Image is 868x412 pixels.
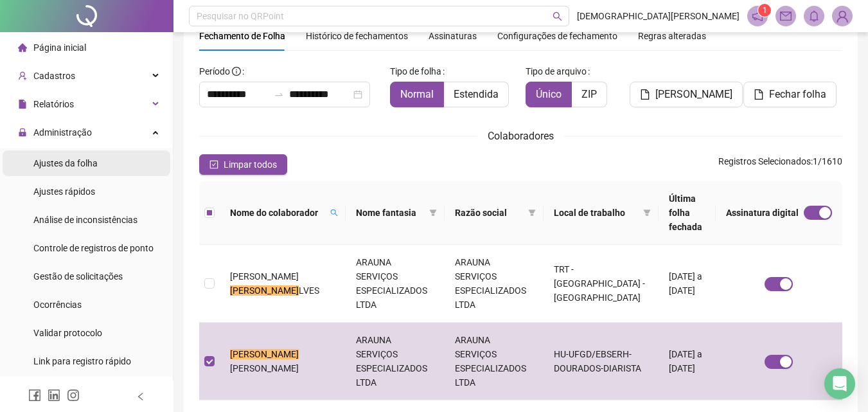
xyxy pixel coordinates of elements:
[577,9,740,23] span: [DEMOGRAPHIC_DATA][PERSON_NAME]
[752,10,763,22] span: notification
[136,392,145,401] span: left
[808,10,820,22] span: bell
[230,285,299,296] mark: [PERSON_NAME]
[553,12,562,21] span: search
[780,10,792,22] span: mail
[230,363,299,373] span: [PERSON_NAME]
[199,66,230,76] span: Período
[526,203,538,222] span: filter
[429,209,437,217] span: filter
[299,285,319,296] span: LVES
[67,389,80,402] span: instagram
[638,31,706,40] span: Regras alteradas
[33,215,137,225] span: Análise de inconsistências
[641,203,653,222] span: filter
[18,71,27,80] span: user-add
[230,349,299,359] mark: [PERSON_NAME]
[445,323,544,400] td: ARAUNA SERVIÇOS ESPECIALIZADOS LTDA
[33,158,98,168] span: Ajustes da folha
[199,154,287,175] button: Limpar todos
[833,6,852,26] img: 69351
[659,245,716,323] td: [DATE] a [DATE]
[718,154,842,175] span: : 1 / 1610
[429,31,477,40] span: Assinaturas
[274,89,284,100] span: to
[232,67,241,76] span: info-circle
[346,245,445,323] td: ARAUNA SERVIÇOS ESPECIALIZADOS LTDA
[18,100,27,109] span: file
[356,206,424,220] span: Nome fantasia
[230,206,325,220] span: Nome do colaborador
[445,245,544,323] td: ARAUNA SERVIÇOS ESPECIALIZADOS LTDA
[48,389,60,402] span: linkedin
[224,157,277,172] span: Limpar todos
[488,130,554,142] span: Colaboradores
[769,87,826,102] span: Fechar folha
[659,181,716,245] th: Última folha fechada
[33,42,86,53] span: Página inicial
[536,88,562,100] span: Único
[33,328,102,338] span: Validar protocolo
[528,209,536,217] span: filter
[455,206,523,220] span: Razão social
[199,31,285,41] span: Fechamento de Folha
[328,203,341,222] span: search
[400,88,434,100] span: Normal
[743,82,837,107] button: Fechar folha
[18,43,27,52] span: home
[758,4,771,17] sup: 1
[643,209,651,217] span: filter
[33,271,123,282] span: Gestão de solicitações
[330,209,338,217] span: search
[33,356,131,366] span: Link para registro rápido
[209,160,218,169] span: check-square
[544,245,659,323] td: TRT - [GEOGRAPHIC_DATA] - [GEOGRAPHIC_DATA]
[454,88,499,100] span: Estendida
[274,89,284,100] span: swap-right
[497,31,617,40] span: Configurações de fechamento
[33,300,82,310] span: Ocorrências
[544,323,659,400] td: HU-UFGD/EBSERH-DOURADOS-DIARISTA
[754,89,764,100] span: file
[630,82,743,107] button: [PERSON_NAME]
[306,31,408,41] span: Histórico de fechamentos
[554,206,638,220] span: Local de trabalho
[824,368,855,399] div: Open Intercom Messenger
[390,64,441,78] span: Tipo de folha
[230,271,299,282] span: [PERSON_NAME]
[427,203,439,222] span: filter
[33,186,95,197] span: Ajustes rápidos
[726,206,799,220] span: Assinatura digital
[28,389,41,402] span: facebook
[655,87,732,102] span: [PERSON_NAME]
[33,71,75,81] span: Cadastros
[640,89,650,100] span: file
[581,88,597,100] span: ZIP
[718,156,811,166] span: Registros Selecionados
[346,323,445,400] td: ARAUNA SERVIÇOS ESPECIALIZADOS LTDA
[526,64,587,78] span: Tipo de arquivo
[33,99,74,109] span: Relatórios
[763,6,767,15] span: 1
[33,127,92,138] span: Administração
[659,323,716,400] td: [DATE] a [DATE]
[33,243,154,253] span: Controle de registros de ponto
[18,128,27,137] span: lock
